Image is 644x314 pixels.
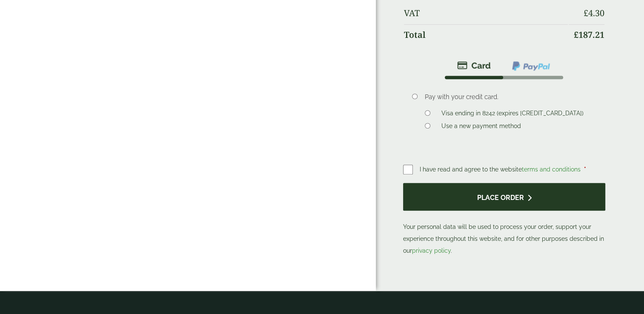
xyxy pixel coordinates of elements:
abbr: required [584,166,586,173]
a: privacy policy [412,247,451,254]
label: Use a new payment method [438,123,524,132]
img: stripe.png [457,60,491,71]
a: terms and conditions [522,166,581,173]
span: I have read and agree to the website [420,166,582,173]
p: Pay with your credit card. [425,92,592,102]
label: Visa ending in 8242 (expires [CREDIT_CARD_DATA]) [438,110,587,119]
th: VAT [404,3,568,23]
th: Total [404,24,568,45]
span: £ [574,29,578,40]
img: ppcp-gateway.png [511,60,551,71]
span: £ [584,7,588,19]
button: Place order [403,183,606,211]
bdi: 4.30 [584,7,604,19]
p: Your personal data will be used to process your order, support your experience throughout this we... [403,183,606,257]
bdi: 187.21 [574,29,604,40]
